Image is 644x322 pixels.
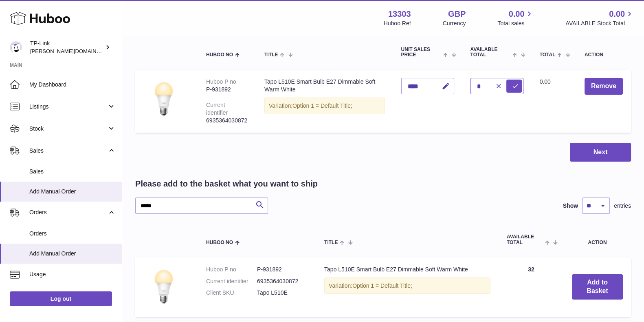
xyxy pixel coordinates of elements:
span: Huboo no [206,240,233,245]
span: Listings [29,103,107,111]
td: Tapo L510E Smart Bulb E27 Dimmable Soft Warm White [316,258,499,317]
span: My Dashboard [29,81,116,89]
th: Action [564,226,631,253]
span: Option 1 = Default Title; [352,282,412,289]
div: Huboo P no [206,78,236,85]
span: AVAILABLE Total [507,234,543,245]
span: AVAILABLE Total [470,47,511,58]
div: Current identifier [206,102,228,116]
td: Tapo L510E Smart Bulb E27 Dimmable Soft Warm White [256,70,393,132]
span: Add Manual Order [29,250,116,258]
div: Huboo Ref [384,20,411,27]
span: 0.00 [609,9,625,20]
span: Unit Sales Price [401,47,442,58]
div: Currency [443,20,466,27]
span: Title [264,52,278,58]
span: Sales [29,147,107,155]
img: Tapo L510E Smart Bulb E27 Dimmable Soft Warm White [143,266,184,306]
span: AVAILABLE Stock Total [565,20,634,27]
dt: Client SKU [206,289,257,297]
span: Title [324,240,338,245]
a: 0.00 Total sales [497,9,534,27]
h2: Please add to the basket what you want to ship [135,178,318,189]
img: Tapo L510E Smart Bulb E27 Dimmable Soft Warm White [143,78,184,119]
dt: Current identifier [206,278,257,285]
div: 6935364030872 [206,117,248,124]
td: 32 [499,258,564,317]
span: Sales [29,168,116,175]
div: Action [585,52,623,58]
span: Stock [29,125,107,133]
div: P-931892 [206,86,248,93]
dd: 6935364030872 [257,278,308,285]
dd: Tapo L510E [257,289,308,297]
span: Add Manual Order [29,188,116,195]
span: [PERSON_NAME][DOMAIN_NAME][EMAIL_ADDRESS][DOMAIN_NAME] [30,48,206,54]
dd: P-931892 [257,266,308,273]
img: susie.li@tp-link.com [10,41,22,53]
div: Variation: [264,98,385,114]
span: Total [540,52,556,58]
button: Remove [585,78,623,95]
div: Variation: [324,278,490,294]
span: 0.00 [509,9,525,20]
span: Usage [29,271,116,278]
button: Next [570,143,631,162]
a: Log out [10,291,112,306]
button: Add to Basket [572,274,623,300]
dt: Huboo P no [206,266,257,273]
span: Orders [29,209,107,216]
span: Huboo no [206,52,233,58]
span: entries [614,202,631,210]
span: Option 1 = Default Title; [292,102,352,109]
strong: GBP [448,9,466,20]
span: Orders [29,230,116,238]
a: 0.00 AVAILABLE Stock Total [565,9,634,27]
div: TP-Link [30,40,103,55]
strong: 13303 [388,9,411,20]
span: 0.00 [540,78,551,85]
span: Total sales [497,20,534,27]
label: Show [563,202,578,210]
